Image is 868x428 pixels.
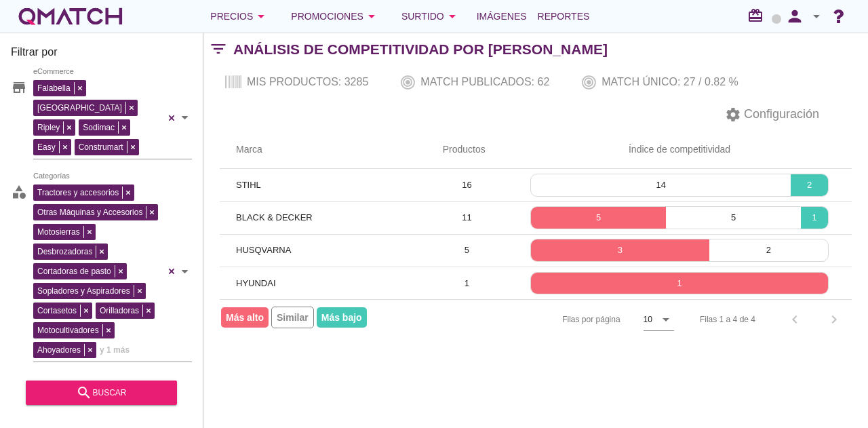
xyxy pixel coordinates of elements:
span: Construmart [75,141,127,153]
a: white-qmatch-logo [16,3,125,30]
h2: Análisis de competitividad por [PERSON_NAME] [233,39,608,60]
th: Índice de competitividad: Not sorted. [507,131,852,169]
button: buscar [26,381,177,405]
div: Precios [210,8,269,24]
span: Sodimac [79,121,118,134]
i: person [781,7,808,26]
span: HUSQVARNA [236,245,291,255]
th: Marca: Not sorted. [220,131,427,169]
span: Sopladores y Aspiradores [34,285,134,297]
button: Configuración [714,102,830,127]
p: 5 [531,211,666,225]
td: 11 [427,201,507,234]
i: category [11,184,27,200]
span: Cortadoras de pasto [34,265,115,277]
span: Motocultivadores [34,324,102,336]
span: Más bajo [317,307,367,328]
span: Desbrozadoras [34,246,96,258]
i: filter_list [203,49,233,50]
span: Ripley [34,121,63,134]
a: Imágenes [471,3,532,30]
span: BLACK & DECKER [236,212,313,222]
th: Productos: Not sorted. [427,131,507,169]
span: [GEOGRAPHIC_DATA] [34,102,125,114]
span: Motosierras [34,226,83,238]
span: Falabella [34,82,74,94]
span: Configuración [741,105,819,123]
p: 2 [709,244,828,257]
span: Ahoyadores [34,344,84,356]
span: Más alto [221,307,269,328]
i: arrow_drop_down [808,8,825,24]
span: STIHL [236,180,261,190]
div: Surtido [401,8,460,24]
p: 5 [666,211,801,225]
span: Orilladoras [96,305,142,317]
span: Tractores y accesorios [34,187,122,199]
button: Promociones [280,3,391,30]
i: redeem [747,7,769,24]
span: Otras Máquinas y Accesorios [34,206,146,218]
td: 1 [427,267,507,299]
span: HYUNDAI [236,278,276,288]
button: Precios [199,3,280,30]
p: 2 [791,178,828,192]
span: Cortasetos [34,305,80,317]
p: 1 [801,211,828,225]
i: arrow_drop_down [444,8,460,24]
span: Reportes [538,8,590,24]
span: Imágenes [477,8,527,24]
span: Similar [271,307,314,328]
span: y 1 más [100,343,130,357]
div: Promociones [291,8,380,24]
div: buscar [37,385,166,401]
i: arrow_drop_down [658,311,674,328]
td: 16 [427,169,507,201]
i: search [76,385,92,401]
h3: Filtrar por [11,44,192,66]
div: 10 [644,313,652,326]
p: 1 [531,277,828,290]
div: Clear all [165,77,178,159]
i: arrow_drop_down [253,8,269,24]
i: arrow_drop_down [363,8,380,24]
a: Reportes [532,3,595,30]
i: store [11,79,27,96]
i: settings [725,106,741,123]
td: 5 [427,234,507,267]
div: Clear all [165,181,178,362]
div: Filas 1 a 4 de 4 [700,313,755,326]
div: Filas por página [427,300,674,339]
p: 3 [531,244,709,257]
span: Easy [34,141,59,153]
p: 14 [531,178,791,192]
button: Surtido [391,3,471,30]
